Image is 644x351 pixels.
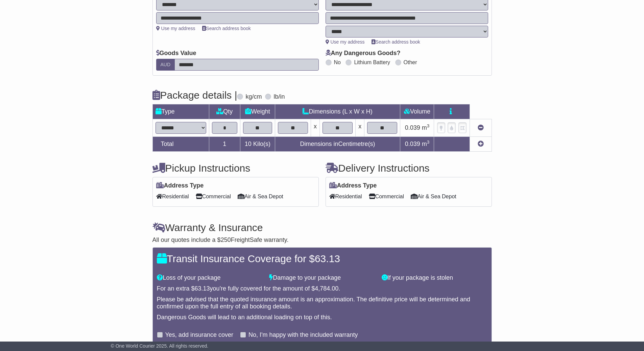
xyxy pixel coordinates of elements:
[157,253,487,264] h4: Transit Insurance Coverage for $
[478,141,484,147] a: Add new item
[157,285,487,293] div: For an extra $ you're fully covered for the amount of $ .
[152,162,319,174] h4: Pickup Instructions
[196,191,231,202] span: Commercial
[152,90,237,101] h4: Package details |
[157,296,487,310] div: Please be advised that the quoted insurance amount is an approximation. The definitive price will...
[422,124,430,131] span: m
[354,59,390,66] label: Lithium Battery
[152,137,209,152] td: Total
[427,140,430,145] sup: 3
[378,274,491,282] div: If your package is stolen
[326,50,401,57] label: Any Dangerous Goods?
[315,253,340,264] span: 63.13
[400,104,434,119] td: Volume
[478,124,484,131] a: Remove this item
[411,191,456,202] span: Air & Sea Depot
[209,137,240,152] td: 1
[156,26,195,31] a: Use my address
[405,141,420,147] span: 0.039
[326,162,492,174] h4: Delivery Instructions
[153,274,266,282] div: Loss of your package
[427,123,430,128] sup: 3
[195,285,210,292] span: 63.13
[422,141,430,147] span: m
[326,39,365,45] a: Use my address
[157,314,487,321] div: Dangerous Goods will lead to an additional loading on top of this.
[356,119,364,137] td: x
[311,119,319,137] td: x
[273,93,285,101] label: lb/in
[165,331,233,339] label: Yes, add insurance cover
[156,191,189,202] span: Residential
[202,26,251,31] a: Search address book
[245,141,252,147] span: 10
[334,59,341,66] label: No
[238,191,283,202] span: Air & Sea Depot
[315,285,338,292] span: 4,784.00
[405,124,420,131] span: 0.039
[156,59,175,71] label: AUD
[404,59,417,66] label: Other
[372,39,420,45] a: Search address book
[248,331,358,339] label: No, I'm happy with the included warranty
[266,274,378,282] div: Damage to your package
[275,104,400,119] td: Dimensions (L x W x H)
[240,137,275,152] td: Kilo(s)
[275,137,400,152] td: Dimensions in Centimetre(s)
[156,182,204,190] label: Address Type
[209,104,240,119] td: Qty
[221,236,231,243] span: 250
[152,236,492,244] div: All our quotes include a $ FreightSafe warranty.
[369,191,404,202] span: Commercial
[329,191,362,202] span: Residential
[111,343,209,349] span: © One World Courier 2025. All rights reserved.
[156,50,196,57] label: Goods Value
[240,104,275,119] td: Weight
[152,104,209,119] td: Type
[152,222,492,233] h4: Warranty & Insurance
[329,182,377,190] label: Address Type
[245,93,262,101] label: kg/cm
